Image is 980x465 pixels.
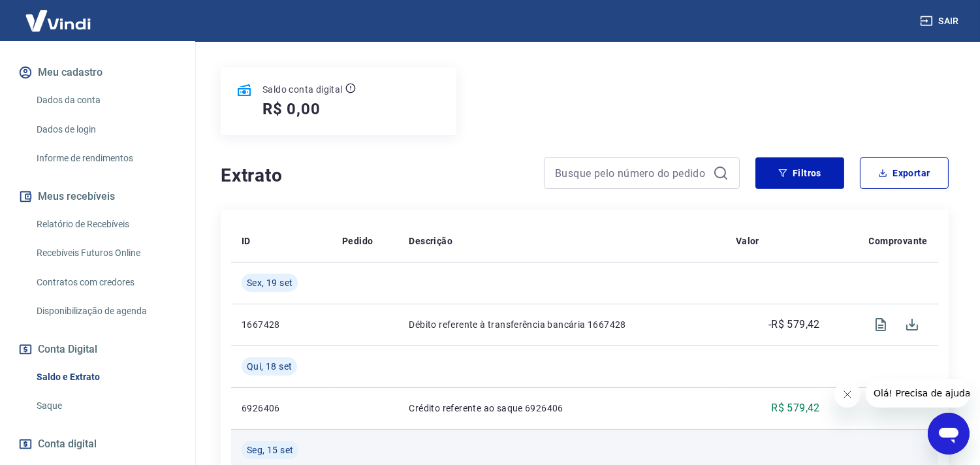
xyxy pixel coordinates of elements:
[917,9,964,33] button: Sair
[16,182,180,211] button: Meus recebíveis
[262,99,321,120] h5: R$ 0,00
[242,234,251,248] p: ID
[409,318,715,331] p: Débito referente à transferência bancária 1667428
[31,145,180,172] a: Informe de rendimentos
[31,364,180,391] a: Saldo e Extrato
[755,157,844,189] button: Filtros
[860,157,949,189] button: Exportar
[865,309,896,340] span: Visualizar
[247,443,293,457] span: Seg, 15 set
[896,309,928,340] span: Download
[31,269,180,296] a: Contratos com credores
[771,400,820,416] p: R$ 579,42
[8,9,110,20] span: Olá! Precisa de ajuda?
[31,393,180,419] a: Saque
[262,83,343,96] p: Saldo conta digital
[247,360,292,373] span: Qui, 18 set
[409,402,715,415] p: Crédito referente ao saque 6926406
[242,402,321,415] p: 6926406
[555,163,708,183] input: Busque pelo número do pedido
[31,87,180,114] a: Dados da conta
[16,1,101,40] img: Vindi
[242,318,321,331] p: 1667428
[221,163,528,189] h4: Extrato
[31,240,180,266] a: Recebíveis Futuros Online
[768,317,820,332] p: -R$ 579,42
[16,58,180,87] button: Meu cadastro
[736,234,759,248] p: Valor
[38,435,97,453] span: Conta digital
[31,211,180,238] a: Relatório de Recebíveis
[247,276,292,289] span: Sex, 19 set
[869,234,928,248] p: Comprovante
[928,413,970,455] iframe: Botão para abrir a janela de mensagens
[866,379,970,408] iframe: Mensagem da empresa
[31,298,180,325] a: Disponibilização de agenda
[16,335,180,364] button: Conta Digital
[409,234,452,248] p: Descrição
[16,430,180,458] a: Conta digital
[31,116,180,143] a: Dados de login
[834,381,861,408] iframe: Fechar mensagem
[342,234,373,248] p: Pedido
